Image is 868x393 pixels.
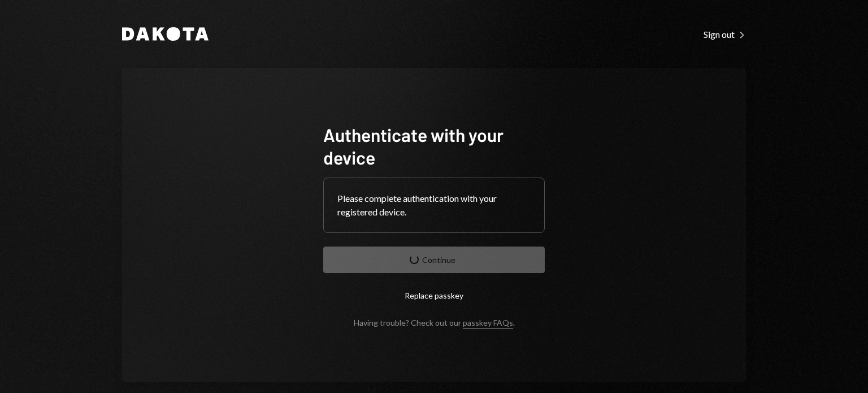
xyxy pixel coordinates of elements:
[337,192,531,219] div: Please complete authentication with your registered device.
[323,123,545,169] h1: Authenticate with your device
[704,28,746,40] a: Sign out
[463,318,513,329] a: passkey FAQs
[323,282,545,309] button: Replace passkey
[704,29,746,40] div: Sign out
[354,318,515,327] div: Having trouble? Check out our .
